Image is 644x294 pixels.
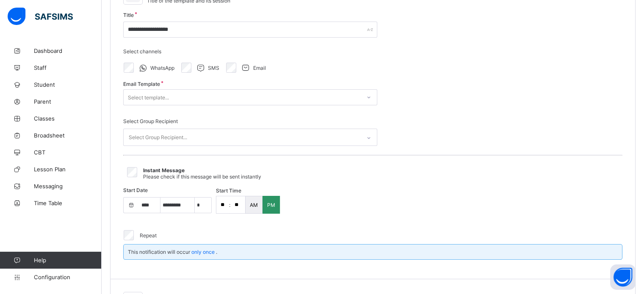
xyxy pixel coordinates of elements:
span: Email Template [123,81,160,87]
span: Start time [216,187,241,194]
span: Messaging [34,183,102,190]
span: Instant Message [143,167,185,173]
span: This notification will occur . [128,249,217,255]
span: Start Date [123,187,148,193]
span: Email [253,65,266,71]
span: Dashboard [34,47,102,54]
span: Select Group Recipient [123,118,178,124]
label: Repeat [140,232,157,239]
span: Broadsheet [34,132,102,139]
span: SMS [208,65,219,71]
p: : [229,202,230,208]
span: Parent [34,98,102,105]
span: Time Table [34,200,102,206]
div: Select Group Recipient... [129,129,187,146]
span: Help [34,257,101,264]
span: Title [123,12,134,18]
span: Classes [34,115,102,122]
span: only once [191,249,215,255]
button: Open asap [610,264,636,290]
p: AM [250,202,258,208]
span: Configuration [34,274,101,280]
p: PM [267,202,275,208]
span: Lesson Plan [34,166,102,173]
img: safsims [8,8,73,25]
span: Staff [34,64,102,71]
div: Select template... [128,89,169,105]
span: Please check if this message will be sent instantly [143,173,261,180]
span: CBT [34,149,102,156]
span: WhatsApp [150,65,174,71]
span: Select channels [123,48,161,55]
span: Student [34,81,102,88]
